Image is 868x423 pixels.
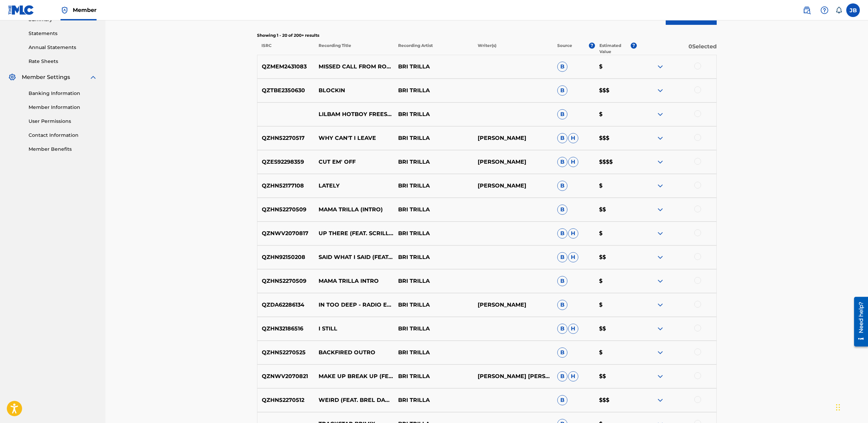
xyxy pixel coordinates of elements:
[568,371,578,381] span: H
[595,372,637,380] p: $$
[836,397,840,418] div: Drag
[595,63,637,71] p: $
[595,182,637,190] p: $
[656,301,664,309] img: expand
[656,229,664,238] img: expand
[314,348,394,357] p: BACKFIRED OUTRO
[800,3,814,17] a: Public Search
[314,86,394,95] p: BLOCKIN
[595,134,637,142] p: $$$
[656,325,664,333] img: expand
[89,73,97,81] img: expand
[257,372,314,380] p: QZNWV2070821
[595,277,637,285] p: $
[394,63,473,71] p: BRI TRILLA
[314,158,394,166] p: CUT EM' OFF
[314,372,394,380] p: MAKE UP BREAK UP (FEAT. SCRILL WHITE)
[314,182,394,190] p: LATELY
[394,182,473,190] p: BRI TRILLA
[394,372,473,380] p: BRI TRILLA
[257,86,314,95] p: QZTBE2350630
[29,146,97,153] a: Member Benefits
[394,253,473,261] p: BRI TRILLA
[314,253,394,261] p: SAID WHAT I SAID (FEAT. [PERSON_NAME])
[656,277,664,285] img: expand
[595,206,637,214] p: $$
[257,253,314,261] p: QZHN92150208
[394,206,473,214] p: BRI TRILLA
[595,348,637,357] p: $
[473,182,553,190] p: [PERSON_NAME]
[835,7,842,14] div: Notifications
[29,44,97,51] a: Annual Statements
[257,43,314,55] p: ISRC
[73,6,97,14] span: Member
[22,73,70,81] span: Member Settings
[29,30,97,37] a: Statements
[557,85,567,96] span: B
[473,134,553,142] p: [PERSON_NAME]
[257,348,314,357] p: QZHN52270525
[257,182,314,190] p: QZHN52177108
[8,73,16,81] img: Member Settings
[820,6,829,14] img: help
[656,253,664,261] img: expand
[557,109,567,119] span: B
[314,325,394,333] p: I STILL
[29,90,97,97] a: Banking Information
[557,252,567,262] span: B
[257,158,314,166] p: QZES92298359
[394,229,473,238] p: BRI TRILLA
[568,133,578,143] span: H
[61,6,69,14] img: Top Rightsholder
[29,104,97,111] a: Member Information
[29,132,97,139] a: Contact Information
[314,206,394,214] p: MAMA TRILLA (INTRO)
[656,110,664,118] img: expand
[557,157,567,167] span: B
[314,396,394,404] p: WEIRD (FEAT. BREL DANADA)
[394,396,473,404] p: BRI TRILLA
[314,110,394,118] p: LILBAM HOTBOY FREESTYLE
[595,86,637,95] p: $$$
[257,277,314,285] p: QZHN52270509
[568,228,578,239] span: H
[834,390,868,423] iframe: Chat Widget
[557,347,567,358] span: B
[557,133,567,143] span: B
[394,134,473,142] p: BRI TRILLA
[595,229,637,238] p: $
[473,43,553,55] p: Writer(s)
[568,324,578,334] span: H
[557,324,567,334] span: B
[314,277,394,285] p: MAMA TRILLA INTRO
[595,110,637,118] p: $
[557,62,567,72] span: B
[29,118,97,125] a: User Permissions
[473,158,553,166] p: [PERSON_NAME]
[595,253,637,261] p: $$
[557,395,567,405] span: B
[394,158,473,166] p: BRI TRILLA
[656,206,664,214] img: expand
[557,205,567,215] span: B
[394,43,473,55] p: Recording Artist
[394,277,473,285] p: BRI TRILLA
[656,63,664,71] img: expand
[846,3,860,17] div: User Menu
[557,276,567,286] span: B
[557,181,567,191] span: B
[473,372,553,380] p: [PERSON_NAME] [PERSON_NAME], [PERSON_NAME]
[568,252,578,262] span: H
[557,43,572,55] p: Source
[656,372,664,380] img: expand
[803,6,811,14] img: search
[568,157,578,167] span: H
[557,228,567,239] span: B
[257,206,314,214] p: QZHN52270509
[257,63,314,71] p: QZMEM2431083
[595,301,637,309] p: $
[314,301,394,309] p: IN TOO DEEP - RADIO EDIT
[656,348,664,357] img: expand
[557,300,567,310] span: B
